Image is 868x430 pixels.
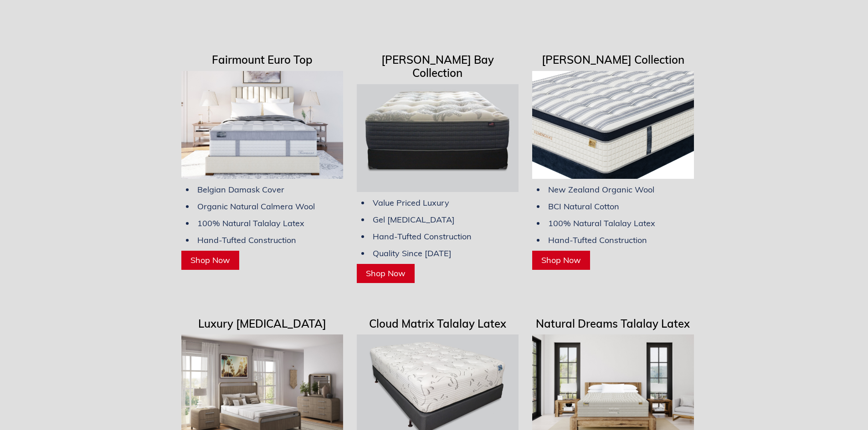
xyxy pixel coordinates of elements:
[197,235,296,245] span: Hand-Tufted Construction
[198,317,326,330] span: Luxury [MEDICAL_DATA]
[366,268,406,278] span: Shop Now
[532,251,590,270] a: Shop Now
[181,71,343,179] img: Chittenden & Eastman Luxury Hand Built Mattresses
[548,201,619,212] span: BCI Natural Cotton
[212,53,313,66] span: Fairmount Euro Top
[536,317,690,330] span: Natural Dreams Talalay Latex
[541,255,581,265] span: Shop Now
[373,248,452,258] span: Quality Since [DATE]
[373,197,449,208] span: Value Priced Luxury
[373,231,472,242] span: Hand-Tufted Construction
[197,201,315,212] span: Organic Natural Calmera Wool
[357,264,415,283] a: Shop Now
[542,53,684,66] span: [PERSON_NAME] Collection
[190,255,230,265] span: Shop Now
[197,184,284,195] span: Belgian Damask Cover
[548,235,647,245] span: Hand-Tufted Construction
[373,214,455,225] span: Gel [MEDICAL_DATA]
[197,218,304,228] span: 100% Natural Talalay Latex
[548,218,655,228] span: 100% Natural Talalay Latex
[381,53,494,80] span: [PERSON_NAME] Bay Collection
[532,71,694,179] img: Hemingway Luxury Mattress Made With Natural Materials
[548,184,654,195] span: New Zealand Organic Wool
[357,84,519,192] img: Chadwick Bay Luxury Hand Tufted Mattresses
[181,251,239,270] a: Shop Now
[369,317,506,330] span: Cloud Matrix Talalay Latex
